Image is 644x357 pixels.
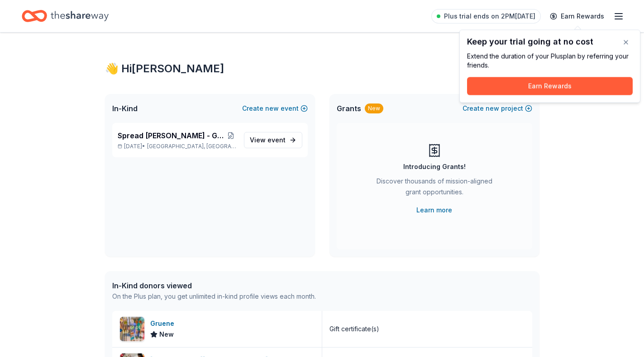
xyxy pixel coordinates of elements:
[150,318,178,329] div: Gruene
[118,130,226,141] span: Spread [PERSON_NAME] - Go Gold Family Fun Day
[244,132,302,148] a: View event
[467,77,633,95] button: Earn Rewards
[365,103,383,113] div: New
[22,5,109,27] a: Home
[337,103,361,114] span: Grants
[486,103,499,114] span: new
[431,9,541,23] a: Plus trial ends on 2PM[DATE]
[112,280,316,291] div: In-Kind donors viewed
[120,317,144,341] img: Image for Gruene
[467,38,633,47] div: Keep your trial going at no cost
[416,205,452,216] a: Learn more
[329,324,379,334] div: Gift certificate(s)
[467,52,633,70] div: Extend the duration of your Plus plan by referring your friends.
[112,103,138,114] span: In-Kind
[105,61,539,76] div: 👋 Hi [PERSON_NAME]
[112,291,316,302] div: On the Plus plan, you get unlimited in-kind profile views each month.
[444,11,535,22] span: Plus trial ends on 2PM[DATE]
[118,143,237,150] p: [DATE] •
[159,329,174,340] span: New
[267,136,286,144] span: event
[544,8,610,24] a: Earn Rewards
[250,135,286,146] span: View
[242,103,308,114] button: Createnewevent
[403,161,466,172] div: Introducing Grants!
[265,103,279,114] span: new
[147,143,236,150] span: [GEOGRAPHIC_DATA], [GEOGRAPHIC_DATA]
[463,103,532,114] button: Createnewproject
[373,176,496,201] div: Discover thousands of mission-aligned grant opportunities.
